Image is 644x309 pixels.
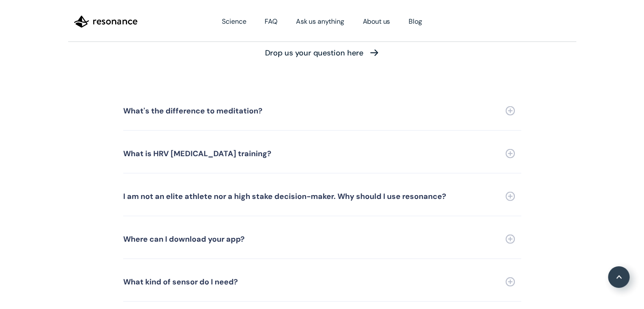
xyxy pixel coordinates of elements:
div: What kind of sensor do I need? [123,278,238,286]
a: FAQ [255,10,287,33]
div: What is HRV [MEDICAL_DATA] training? [123,150,271,157]
img: Arrow pointing right [369,47,379,58]
a: home [68,8,144,35]
img: Expand FAQ section [506,235,515,244]
img: Expand FAQ section [506,106,515,116]
a: Ask us anything [287,10,354,33]
div: What's the difference to meditation? [123,107,263,115]
a: Where can I download your app? [123,220,521,259]
div: Drop us your question here [265,49,363,57]
a: Blog [399,10,431,33]
a: What kind of sensor do I need? [123,262,521,302]
a: What is HRV [MEDICAL_DATA] training? [123,134,521,174]
a: Science [213,10,255,33]
div: Where can I download your app? [123,235,245,243]
a: I am not an elite athlete nor a high stake decision-maker. Why should I use resonance? [123,177,521,216]
a: What's the difference to meditation? [123,91,521,131]
div: I am not an elite athlete nor a high stake decision-maker. Why should I use resonance? [123,193,446,200]
img: Expand FAQ section [506,149,515,158]
a: About us [353,10,399,33]
img: Expand FAQ section [506,192,515,201]
a: Drop us your question here [265,39,379,66]
img: Expand FAQ section [506,277,515,287]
